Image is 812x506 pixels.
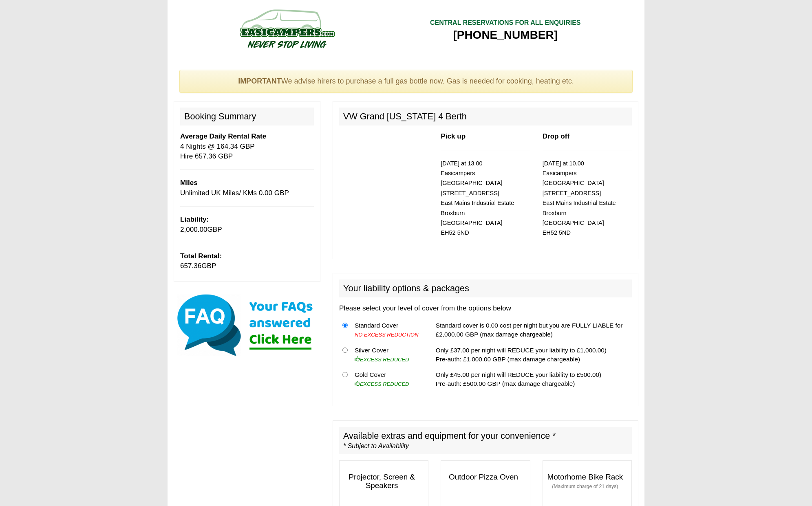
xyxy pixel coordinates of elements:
td: Standard Cover [351,318,424,343]
b: Drop off [543,132,569,140]
h2: Available extras and equipment for your convenience * [339,427,632,455]
p: GBP [180,251,314,271]
span: 2,000.00 [180,226,207,233]
i: NO EXCESS REDUCTION [355,332,419,338]
div: We advise hirers to purchase a full gas bottle now. Gas is needed for cooking, heating etc. [179,70,633,93]
b: Total Rental: [180,252,222,260]
small: [DATE] at 13.00 Easicampers [GEOGRAPHIC_DATA] [STREET_ADDRESS] East Mains Industrial Estate Broxb... [441,160,514,236]
h3: Outdoor Pizza Oven [441,469,530,486]
h3: Motorhome Bike Rack [543,469,631,494]
img: campers-checkout-logo.png [210,6,364,51]
b: Average Daily Rental Rate [180,132,266,140]
strong: IMPORTANT [238,77,281,85]
h3: Projector, Screen & Speakers [340,469,428,494]
p: Unlimited UK Miles/ KMs 0.00 GBP [180,178,314,198]
h2: Booking Summary [180,108,314,125]
span: 657.36 [180,262,201,270]
h2: Your liability options & packages [339,279,632,297]
p: 4 Nights @ 164.34 GBP Hire 657.36 GBP [180,132,314,161]
td: Only £37.00 per night will REDUCE your liability to £1,000.00) Pre-auth: £1,000.00 GBP (max damag... [432,342,632,367]
small: (Maximum charge of 21 days) [552,484,618,489]
b: Miles [180,179,198,187]
td: Standard cover is 0.00 cost per night but you are FULLY LIABLE for £2,000.00 GBP (max damage char... [432,318,632,343]
b: Liability: [180,216,209,223]
small: [DATE] at 10.00 Easicampers [GEOGRAPHIC_DATA] [STREET_ADDRESS] East Mains Industrial Estate Broxb... [543,160,616,236]
div: [PHONE_NUMBER] [430,28,581,42]
div: CENTRAL RESERVATIONS FOR ALL ENQUIRIES [430,18,581,28]
i: EXCESS REDUCED [355,381,409,387]
i: EXCESS REDUCED [355,356,409,363]
p: GBP [180,215,314,235]
td: Only £45.00 per night will REDUCE your liability to £500.00) Pre-auth: £500.00 GBP (max damage ch... [432,367,632,392]
td: Gold Cover [351,367,424,392]
p: Please select your level of cover from the options below [339,304,632,313]
i: * Subject to Availability [343,442,409,449]
td: Silver Cover [351,342,424,367]
h2: VW Grand [US_STATE] 4 Berth [339,108,632,125]
b: Pick up [441,132,466,140]
img: Click here for our most common FAQs [174,293,320,358]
